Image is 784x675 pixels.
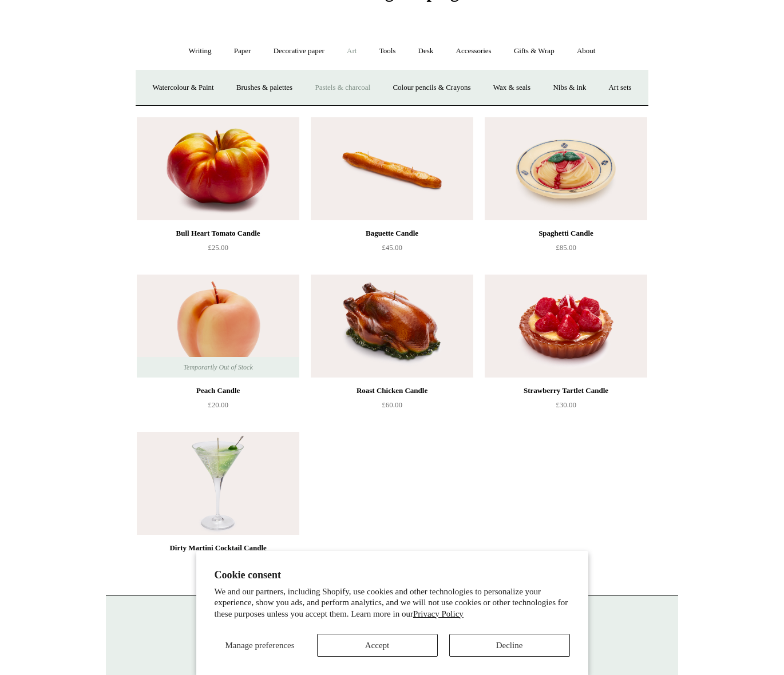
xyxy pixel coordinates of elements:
[179,36,222,66] a: Writing
[317,634,438,657] button: Accept
[137,117,299,220] img: Bull Heart Tomato Candle
[311,275,473,378] img: Roast Chicken Candle
[311,275,473,378] a: Roast Chicken Candle Roast Chicken Candle
[556,243,576,252] span: £85.00
[137,541,299,588] a: Dirty Martini Cocktail Candle £50.00
[137,275,299,378] img: Peach Candle
[598,73,642,103] a: Art sets
[137,275,299,378] a: Peach Candle Peach Candle Temporarily Out of Stock
[137,227,299,273] a: Bull Heart Tomato Candle £25.00
[224,36,262,66] a: Paper
[314,384,470,398] div: Roast Chicken Candle
[413,609,464,618] a: Privacy Policy
[311,227,473,273] a: Baguette Candle £45.00
[311,384,473,431] a: Roast Chicken Candle £60.00
[137,432,299,535] a: Dirty Martini Cocktail Candle Dirty Martini Cocktail Candle
[140,227,296,240] div: Bull Heart Tomato Candle
[483,73,541,103] a: Wax & seals
[137,384,299,431] a: Peach Candle £20.00
[314,227,470,240] div: Baguette Candle
[140,541,296,555] div: Dirty Martini Cocktail Candle
[567,36,606,66] a: About
[304,73,381,103] a: Pastels & charcoal
[369,36,406,66] a: Tools
[382,243,402,252] span: £45.00
[543,73,596,103] a: Nibs & ink
[408,36,444,66] a: Desk
[140,384,296,398] div: Peach Candle
[488,227,644,240] div: Spaghetti Candle
[225,641,294,650] span: Manage preferences
[556,400,576,409] span: £30.00
[446,36,502,66] a: Accessories
[208,243,228,252] span: £25.00
[208,400,228,409] span: £20.00
[504,36,565,66] a: Gifts & Wrap
[226,73,303,103] a: Brushes & palettes
[382,73,481,103] a: Colour pencils & Crayons
[485,117,647,220] img: Spaghetti Candle
[382,400,402,409] span: £60.00
[485,227,647,273] a: Spaghetti Candle £85.00
[172,357,264,378] span: Temporarily Out of Stock
[215,586,570,620] p: We and our partners, including Shopify, use cookies and other technologies to personalize your ex...
[485,117,647,220] a: Spaghetti Candle Spaghetti Candle
[215,634,306,657] button: Manage preferences
[137,432,299,535] img: Dirty Martini Cocktail Candle
[137,117,299,220] a: Bull Heart Tomato Candle Bull Heart Tomato Candle
[336,36,367,66] a: Art
[311,117,473,220] img: Baguette Candle
[215,569,570,581] h2: Cookie consent
[485,275,647,378] a: Strawberry Tartlet Candle Strawberry Tartlet Candle
[485,384,647,431] a: Strawberry Tartlet Candle £30.00
[485,275,647,378] img: Strawberry Tartlet Candle
[488,384,644,398] div: Strawberry Tartlet Candle
[449,634,570,657] button: Decline
[311,117,473,220] a: Baguette Candle Baguette Candle
[142,73,224,103] a: Watercolour & Paint
[263,36,335,66] a: Decorative paper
